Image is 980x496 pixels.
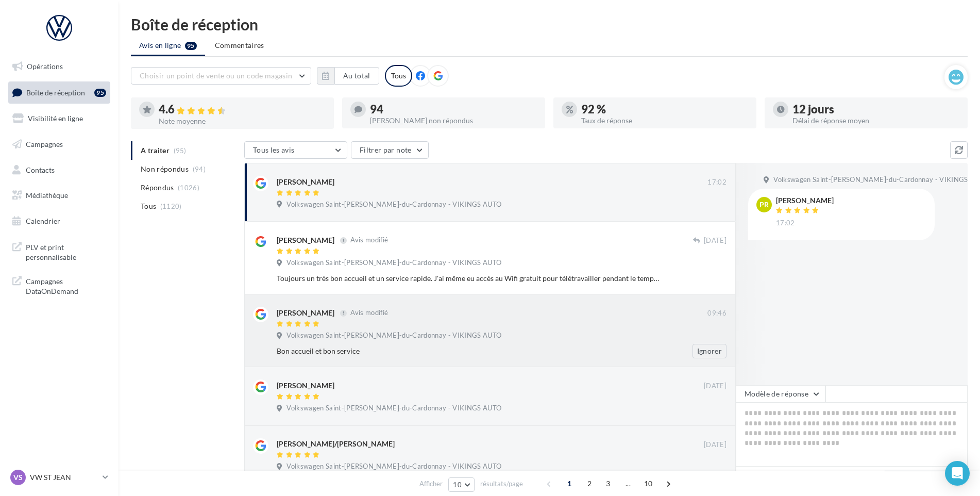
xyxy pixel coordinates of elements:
[317,67,379,85] button: Au total
[370,104,537,115] div: 94
[707,178,726,187] span: 17:02
[792,117,959,124] div: Délai de réponse moyen
[581,117,748,124] div: Taux de réponse
[26,191,68,200] span: Médiathèque
[581,104,748,115] div: 92 %
[26,140,63,148] span: Campagnes
[6,185,112,206] a: Médiathèque
[707,309,726,318] span: 09:46
[141,164,189,174] span: Non répondus
[131,16,968,32] div: Boîte de réception
[945,461,970,486] div: Open Intercom Messenger
[351,141,429,159] button: Filtrer par note
[453,481,462,489] span: 10
[131,67,311,85] button: Choisir un point de vente ou un code magasin
[8,468,110,487] a: VS VW ST JEAN
[480,479,523,489] span: résultats/page
[215,40,264,51] span: Commentaires
[277,235,334,245] div: [PERSON_NAME]
[253,145,295,154] span: Tous les avis
[286,258,501,268] span: Volkswagen Saint-[PERSON_NAME]-du-Cardonnay - VIKINGS AUTO
[776,197,834,204] div: [PERSON_NAME]
[286,200,501,209] span: Volkswagen Saint-[PERSON_NAME]-du-Cardonnay - VIKINGS AUTO
[30,472,98,483] p: VW ST JEAN
[277,346,660,356] div: Bon accueil et bon service
[178,184,199,192] span: (1026)
[159,118,326,125] div: Note moyenne
[385,65,412,87] div: Tous
[704,382,726,391] span: [DATE]
[704,440,726,450] span: [DATE]
[13,472,23,483] span: VS
[6,108,112,129] a: Visibilité en ligne
[26,274,106,296] span: Campagnes DataOnDemand
[776,219,795,228] span: 17:02
[792,104,959,115] div: 12 jours
[6,56,112,77] a: Opérations
[26,165,55,174] span: Contacts
[277,439,395,449] div: [PERSON_NAME]/[PERSON_NAME]
[692,344,726,358] button: Ignorer
[759,200,769,210] span: PR
[286,331,501,340] span: Volkswagen Saint-[PERSON_NAME]-du-Cardonnay - VIKINGS AUTO
[159,104,326,115] div: 4.6
[140,71,292,80] span: Choisir un point de vente ou un code magasin
[6,210,112,232] a: Calendrier
[640,475,657,492] span: 10
[350,236,388,244] span: Avis modifié
[6,81,112,104] a: Boîte de réception95
[28,114,83,123] span: Visibilité en ligne
[581,475,598,492] span: 2
[277,381,334,391] div: [PERSON_NAME]
[419,479,443,489] span: Afficher
[334,67,379,85] button: Au total
[141,201,156,211] span: Tous
[6,236,112,267] a: PLV et print personnalisable
[160,202,182,210] span: (1120)
[94,89,106,97] div: 95
[620,475,636,492] span: ...
[277,273,660,284] div: Toujours un très bon accueil et un service rapide. J'ai même eu accès au Wifi gratuit pour télétr...
[286,404,501,413] span: Volkswagen Saint-[PERSON_NAME]-du-Cardonnay - VIKINGS AUTO
[277,177,334,187] div: [PERSON_NAME]
[448,477,475,492] button: 10
[26,217,60,225] span: Calendrier
[286,462,501,471] span: Volkswagen Saint-[PERSON_NAME]-du-Cardonnay - VIKINGS AUTO
[26,240,106,262] span: PLV et print personnalisable
[277,308,334,318] div: [PERSON_NAME]
[27,62,63,71] span: Opérations
[704,236,726,245] span: [DATE]
[350,309,388,317] span: Avis modifié
[193,165,206,173] span: (94)
[561,475,578,492] span: 1
[6,159,112,181] a: Contacts
[370,117,537,124] div: [PERSON_NAME] non répondus
[6,270,112,301] a: Campagnes DataOnDemand
[26,88,85,96] span: Boîte de réception
[600,475,616,492] span: 3
[736,385,825,403] button: Modèle de réponse
[141,183,174,193] span: Répondus
[6,134,112,155] a: Campagnes
[244,141,347,159] button: Tous les avis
